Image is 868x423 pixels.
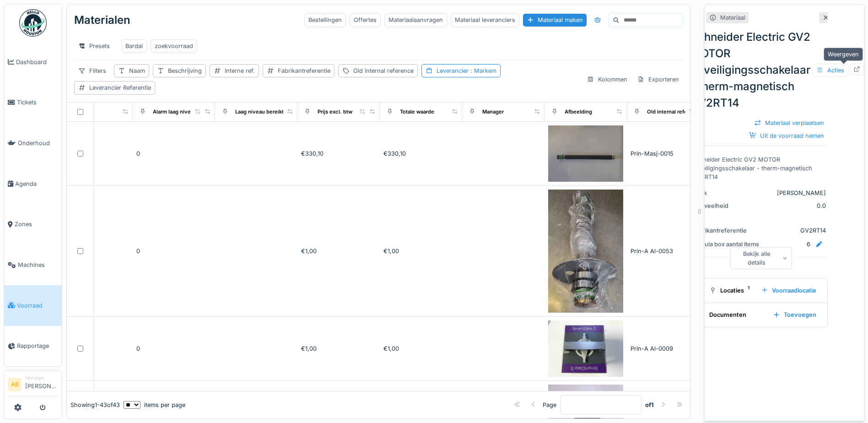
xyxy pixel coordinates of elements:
[583,73,631,86] div: Kolommen
[70,401,120,409] div: Showing 1 - 43 of 43
[124,401,185,409] div: items per page
[750,117,828,129] div: Materiaal verplaatsen
[730,247,792,269] div: Bekijk alle details
[807,240,810,249] div: 6
[155,42,193,50] div: zoekvoorraad
[168,66,202,75] div: Beschrijving
[17,98,58,107] span: Tickets
[720,13,745,22] div: Materiaal
[633,73,683,86] div: Exporteren
[769,309,820,321] div: Toevoegen
[74,39,114,53] div: Presets
[136,247,211,255] div: 0
[757,284,820,297] div: Voorraadlocatie
[523,14,587,26] div: Materiaal maken
[690,146,828,274] div: 0
[8,374,58,396] a: AB Manager[PERSON_NAME]
[225,66,255,75] div: Interne ref.
[4,326,62,367] a: Rapportage
[548,190,623,313] img: Afroller Markem 0
[4,123,62,163] a: Onderhoud
[301,344,376,353] div: €1,00
[384,13,447,27] div: Materiaalaanvragen
[690,29,828,111] div: Schneider Electric GV2 MOTOR beveiligingsschakelaar - therm-magnetisch GV2RT14
[4,244,62,285] a: Machines
[812,64,848,77] div: Acties
[647,108,702,116] div: Old internal reference
[301,149,376,158] div: €330,10
[4,204,62,245] a: Zones
[129,66,145,75] div: Naam
[15,179,58,188] span: Agenda
[482,108,504,116] div: Manager
[4,42,62,82] a: Dashboard
[304,13,346,27] div: Bestellingen
[451,13,519,27] div: Materiaal leveranciers
[692,226,761,235] div: Fabrikantreferentie
[383,344,458,353] div: €1,00
[383,149,458,158] div: €330,10
[4,285,62,326] a: Voorraad
[19,9,47,37] img: Badge_color-CXgf-gQk.svg
[645,401,654,409] strong: of 1
[350,13,381,27] div: Offertes
[692,240,761,249] div: modula box aantal items
[765,226,826,235] div: GV2RT14
[631,344,706,353] div: Prin-A Al-0009
[565,108,592,116] div: Afbeelding
[18,139,58,147] span: Onderhoud
[548,320,623,377] img: Afroller Markem 0
[74,8,130,32] div: Materialen
[692,201,761,210] div: Hoeveelheid
[17,301,58,310] span: Voorraad
[695,307,824,324] summary: DocumentenToevoegen
[692,155,826,182] div: Schneider Electric GV2 MOTOR beveiligingsschakelaar - therm-magnetisch GV2RT14
[631,149,706,158] div: Prin-Masj-0015
[18,260,58,269] span: Machines
[136,344,211,353] div: 0
[136,149,211,158] div: 0
[353,66,414,75] div: Old internal reference
[383,247,458,255] div: €1,00
[17,342,58,350] span: Rapportage
[765,189,826,197] div: [PERSON_NAME]
[548,125,623,182] img: Aanvoerrol Markem 0
[631,247,706,255] div: Prin-A Al-0053
[89,83,151,92] div: Leverancier Referentie
[25,374,58,381] div: Manager
[301,247,376,255] div: €1,00
[745,130,828,142] div: Uit de voorraad nemen
[543,401,556,409] div: Page
[765,201,826,210] div: 0.0
[8,378,22,391] li: AB
[125,42,143,50] div: Bardai
[695,282,824,299] summary: Locaties1Voorraadlocatie
[469,67,496,74] span: : Markem
[153,108,197,116] div: Alarm laag niveau
[278,66,330,75] div: Fabrikantreferentie
[400,108,434,116] div: Totale waarde
[16,58,58,66] span: Dashboard
[4,82,62,123] a: Tickets
[824,48,863,61] div: Weergeven
[74,64,110,77] div: Filters
[15,220,58,228] span: Zones
[25,374,58,394] li: [PERSON_NAME]
[698,310,766,319] div: Documenten
[4,163,62,204] a: Agenda
[709,286,754,295] div: Locaties
[692,189,761,197] div: Merk
[437,66,496,75] div: Leverancier
[235,108,286,116] div: Laag niveau bereikt?
[318,108,352,116] div: Prijs excl. btw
